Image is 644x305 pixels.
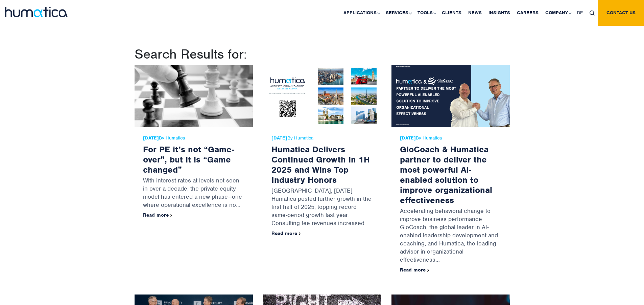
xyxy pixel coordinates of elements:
[143,135,159,141] strong: [DATE]
[391,65,510,127] img: GloCoach & Humatica partner to deliver the most powerful AI-enabled solution to improve organizat...
[400,205,501,267] p: Accelerating behavioral change to improve business performance GloCoach, the global leader in AI-...
[135,65,253,127] img: For PE it’s not “Game-over”, but it is “Game changed”
[263,65,381,127] img: Humatica Delivers Continued Growth in 1H 2025 and Wins Top Industry Honors
[271,230,301,236] a: Read more
[427,269,429,272] img: arrowicon
[271,144,370,185] a: Humatica Delivers Continued Growth in 1H 2025 and Wins Top Industry Honors
[135,46,510,62] h1: Search Results for:
[400,267,429,273] a: Read more
[5,7,68,17] img: logo
[400,135,501,141] span: By Humatica
[299,232,301,235] img: arrowicon
[271,135,373,141] span: By Humatica
[143,135,244,141] span: By Humatica
[590,10,595,16] img: search_icon
[400,135,416,141] strong: [DATE]
[577,10,583,16] span: DE
[143,175,244,212] p: With interest rates at levels not seen in over a decade, the private equity model has entered a n...
[271,135,287,141] strong: [DATE]
[143,144,234,175] a: For PE it’s not “Game-over”, but it is “Game changed”
[400,144,492,205] a: GloCoach & Humatica partner to deliver the most powerful AI-enabled solution to improve organizat...
[271,185,373,231] p: [GEOGRAPHIC_DATA], [DATE] – Humatica posted further growth in the first half of 2025, topping rec...
[143,212,172,218] a: Read more
[170,214,172,217] img: arrowicon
